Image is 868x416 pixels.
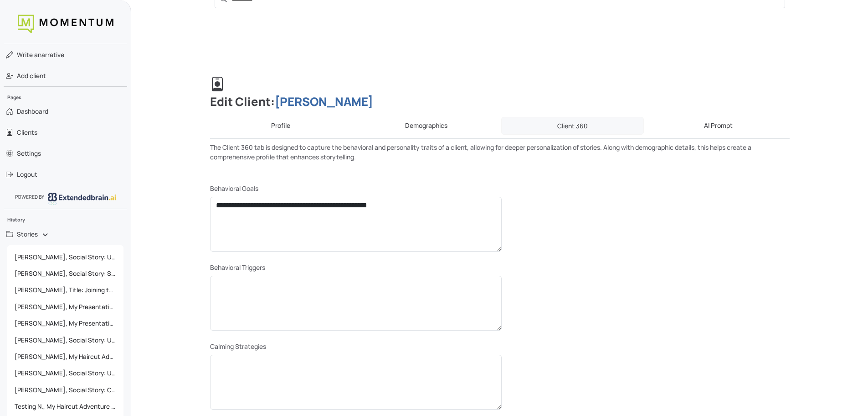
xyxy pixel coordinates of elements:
label: Behavioral Triggers [210,263,265,272]
a: Profile [210,117,352,135]
span: [PERSON_NAME], My Presentation at the Sharkeys National Convention [11,315,120,332]
a: [PERSON_NAME], Social Story: Understanding and Solving Service Disruptions [7,249,123,265]
span: [PERSON_NAME], Social Story: Understanding and Solving Service Disruptions [11,332,120,348]
span: [PERSON_NAME], Social Story: Understanding How MS Teams Integration Can Help Me [11,365,120,381]
a: [PERSON_NAME], Social Story: Understanding How MS Teams Integration Can Help Me [7,365,123,381]
a: [PERSON_NAME], Social Story: Understanding and Solving Service Disruptions [7,332,123,348]
span: Dashboard [17,107,48,116]
span: [PERSON_NAME], My Presentation at the Sharkeys National Convention [11,299,120,315]
span: [PERSON_NAME], Title: Joining the Block Builders [11,282,120,298]
a: [PERSON_NAME], My Presentation at the Sharkeys National Convention [7,315,123,332]
a: [PERSON_NAME], My Presentation at the Sharkeys National Convention [7,299,123,315]
img: logo [48,193,116,205]
a: AI Prompt [647,117,790,135]
span: Write a [17,51,38,59]
span: [PERSON_NAME], Social Story: Communicating Technical Concepts to a C-Level Executive [11,382,120,398]
span: Clients [17,128,37,137]
a: [PERSON_NAME] [275,94,373,110]
span: Settings [17,149,41,158]
span: [PERSON_NAME], Social Story: Understanding and Solving Service Disruptions [11,249,120,265]
a: Client 360 [501,117,644,135]
a: Testing N., My Haircut Adventure at [PERSON_NAME] [7,398,123,415]
label: Calming Strategies [210,342,266,351]
span: narrative [17,50,64,59]
span: Stories [17,230,38,239]
p: The Client 360 tab is designed to capture the behavioral and personality traits of a client, allo... [210,142,790,162]
span: Add client [17,71,46,80]
h2: Edit Client: [210,77,790,113]
a: [PERSON_NAME], Title: Joining the Block Builders [7,282,123,298]
span: [PERSON_NAME], My Haircut Adventure at [PERSON_NAME] [11,348,120,365]
a: [PERSON_NAME], Social Story: Staying Calm and Assured in New Situations [7,265,123,282]
span: Testing N., My Haircut Adventure at [PERSON_NAME] [11,398,120,415]
a: [PERSON_NAME], Social Story: Communicating Technical Concepts to a C-Level Executive [7,382,123,398]
label: Behavioral Goals [210,184,258,193]
img: logo [18,15,113,33]
a: [PERSON_NAME], My Haircut Adventure at [PERSON_NAME] [7,348,123,365]
span: Logout [17,170,37,179]
a: Demographics [355,117,498,135]
span: [PERSON_NAME], Social Story: Staying Calm and Assured in New Situations [11,265,120,282]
